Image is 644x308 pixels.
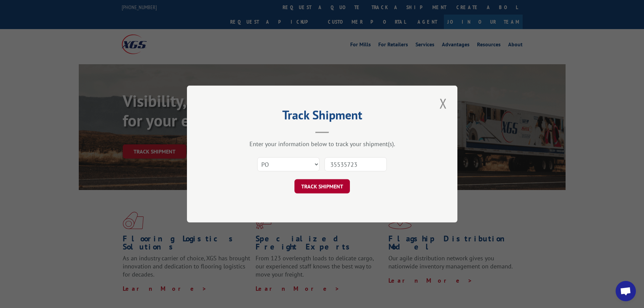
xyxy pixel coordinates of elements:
button: TRACK SHIPMENT [294,179,350,193]
input: Number(s) [325,157,387,171]
a: Open chat [616,281,636,301]
h2: Track Shipment [221,110,424,123]
button: Close modal [437,94,449,113]
div: Enter your information below to track your shipment(s). [221,140,424,148]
